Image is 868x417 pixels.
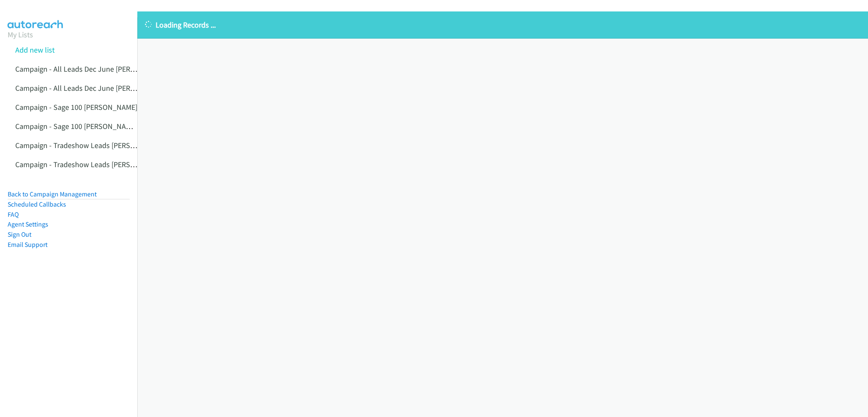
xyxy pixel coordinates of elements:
[8,190,97,198] a: Back to Campaign Management
[15,45,55,55] a: Add new list
[145,19,860,31] p: Loading Records ...
[8,230,31,238] a: Sign Out
[15,64,169,74] a: Campaign - All Leads Dec June [PERSON_NAME]
[8,220,48,228] a: Agent Settings
[15,121,162,131] a: Campaign - Sage 100 [PERSON_NAME] Cloned
[15,83,194,93] a: Campaign - All Leads Dec June [PERSON_NAME] Cloned
[8,200,66,208] a: Scheduled Callbacks
[8,30,33,39] a: My Lists
[15,160,189,169] a: Campaign - Tradeshow Leads [PERSON_NAME] Cloned
[15,140,165,150] a: Campaign - Tradeshow Leads [PERSON_NAME]
[15,102,137,112] a: Campaign - Sage 100 [PERSON_NAME]
[8,210,19,218] a: FAQ
[8,241,47,249] a: Email Support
